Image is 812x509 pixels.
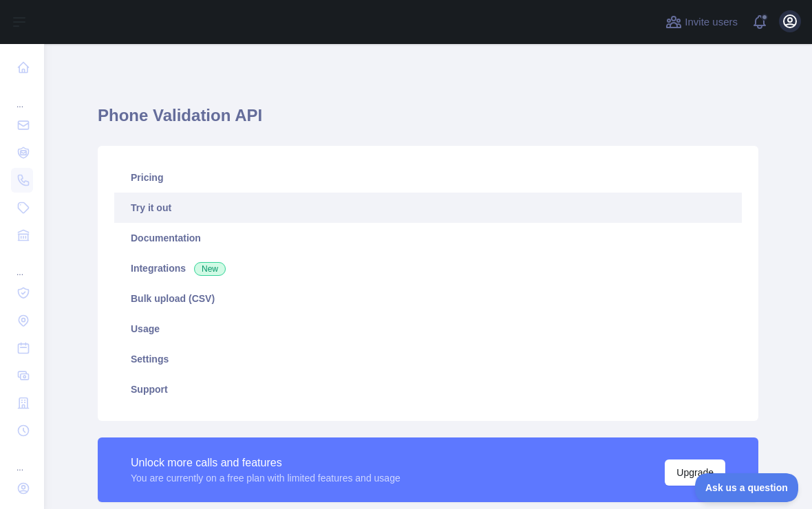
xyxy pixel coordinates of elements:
div: You are currently on a free plan with limited features and usage [131,471,400,485]
a: Support [114,374,742,404]
h1: Phone Validation API [98,105,758,138]
a: Try it out [114,193,742,223]
a: Usage [114,314,742,344]
button: Invite users [663,11,740,33]
span: New [194,262,226,276]
a: Integrations New [114,253,742,283]
div: ... [11,83,33,110]
button: Upgrade [665,459,725,486]
a: Pricing [114,162,742,193]
iframe: Toggle Customer Support [695,473,798,502]
a: Documentation [114,223,742,253]
a: Settings [114,344,742,374]
a: Bulk upload (CSV) [114,283,742,314]
div: Unlock more calls and features [131,455,400,471]
div: ... [11,250,33,278]
div: ... [11,446,33,473]
span: Invite users [685,14,738,30]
